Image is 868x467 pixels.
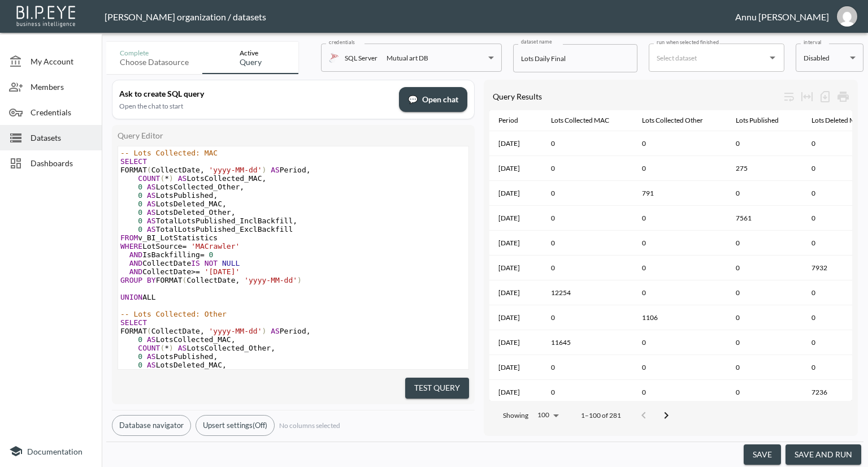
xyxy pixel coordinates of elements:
p: SQL Server [345,51,377,64]
span: , [222,200,227,208]
span: BY [147,276,156,284]
span: LotsDeleted_MAC [120,361,227,369]
span: 0 [138,225,142,233]
button: Test Query [405,378,469,399]
th: 0 [633,380,727,405]
span: ( [147,166,151,174]
th: 0 [727,305,802,330]
span: AS [178,344,187,352]
span: Lots Collected Other [642,114,718,127]
span: , [222,361,227,369]
span: , [231,369,236,378]
span: ) [297,276,302,284]
th: 2025-07-01 [489,231,542,256]
a: Documentation [9,444,93,458]
span: AS [271,327,280,335]
span: CollectDate [120,259,240,267]
span: TotalLotsPublished_InclBackfill [120,217,297,225]
label: credentials [329,38,355,46]
span: -- Lots Collected: MAC [120,149,218,157]
th: 0 [542,256,633,280]
span: 'yyyy-MM-dd' [209,327,262,335]
button: save and run [785,444,861,465]
span: FORMAT CollectDate Period [120,327,311,335]
span: AS [147,361,156,369]
span: AS [271,166,280,174]
span: chat [408,93,418,107]
button: Go to next page [655,404,678,427]
th: 0 [542,181,633,206]
th: 791 [633,181,727,206]
span: COUNT [138,344,160,352]
p: 1–100 of 281 [581,410,621,420]
span: , [293,217,297,225]
span: AS [147,352,156,361]
span: AND [129,250,142,259]
th: 0 [633,330,727,355]
th: 2025-07-02 [489,380,542,405]
span: = [183,242,187,250]
span: , [231,208,236,217]
span: Credentials [31,106,93,118]
span: AS [178,174,187,183]
span: Open chat [408,93,458,107]
span: UNION [120,293,142,301]
span: LotsPublished [120,352,218,361]
th: 0 [542,156,633,181]
button: save [744,444,781,465]
span: 0 [138,183,142,191]
span: LotsDeleted_Other [120,208,236,217]
th: 2025-07-02 [489,355,542,380]
th: 0 [727,131,802,156]
th: 2025-07-01 [489,181,542,206]
span: Period [498,114,533,127]
img: mssql icon [329,53,339,63]
div: Choose datasource [120,57,189,67]
span: No columns selected [279,421,340,430]
span: AS [147,369,156,378]
div: Lots Deleted MAC [811,114,865,127]
span: AS [147,191,156,200]
span: ) [262,166,266,174]
span: COUNT [138,174,160,183]
span: FORMAT CollectDate [120,276,302,284]
span: AND [129,259,142,267]
th: 0 [542,355,633,380]
span: TotalLotsPublished_ExclBackfill [120,225,293,233]
span: 0 [138,208,142,217]
label: interval [804,38,822,46]
span: LotsDeleted_Other [120,369,236,378]
span: , [306,327,311,335]
th: 7561 [727,206,802,231]
span: ( [160,344,164,352]
span: 0 [138,217,142,225]
div: Active [240,49,262,57]
th: 0 [633,206,727,231]
span: Lots Collected MAC [551,114,624,127]
span: 0 [138,200,142,208]
span: 0 [138,352,142,361]
th: 0 [633,156,727,181]
button: chatOpen chat [399,87,467,113]
div: Lots Collected Other [642,114,703,127]
span: CollectDate [120,267,240,276]
div: Period [498,114,518,127]
span: , [231,335,236,344]
th: 0 [542,305,633,330]
label: run when selected finished [657,38,719,46]
span: , [213,352,218,361]
span: , [200,166,205,174]
span: WHERE [120,242,142,250]
th: 0 [542,380,633,405]
span: Members [31,81,93,93]
button: Database navigator [112,415,191,436]
span: LotsCollected_Other [120,344,275,352]
th: 2025-07-01 [489,156,542,181]
span: LotsCollected_Other [120,183,244,191]
th: 0 [727,380,802,405]
div: Open the chat to start [119,102,392,110]
span: ALL [120,293,156,301]
span: ) [169,344,173,352]
span: 'yyyy-MM-dd' [244,276,297,284]
span: My Account [31,55,93,67]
